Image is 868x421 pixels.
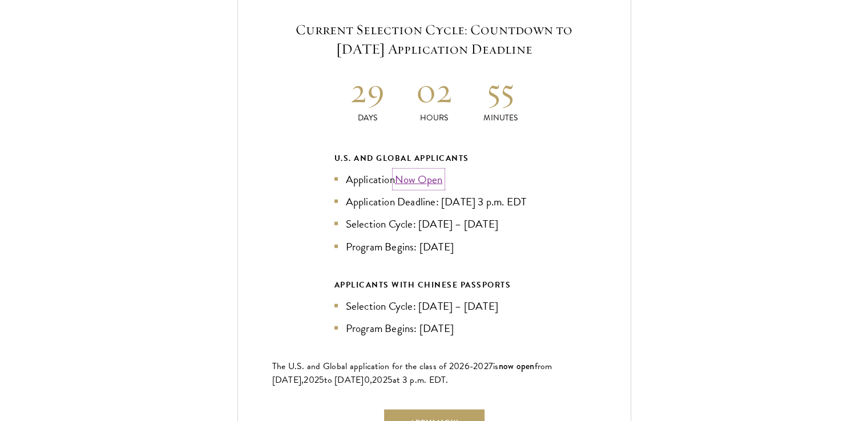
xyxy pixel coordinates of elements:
[387,373,393,387] span: 5
[488,359,493,373] span: 7
[319,373,324,387] span: 5
[364,373,370,387] span: 0
[334,278,534,292] div: APPLICANTS WITH CHINESE PASSPORTS
[467,112,534,124] p: Minutes
[272,359,465,373] span: The U.S. and Global application for the class of 202
[334,151,534,165] div: U.S. and Global Applicants
[372,373,387,387] span: 202
[395,171,443,188] a: Now Open
[467,69,534,112] h2: 55
[499,359,535,373] span: now open
[470,359,488,373] span: -202
[393,373,449,387] span: at 3 p.m. EDT.
[493,359,499,373] span: is
[334,298,534,314] li: Selection Cycle: [DATE] – [DATE]
[334,193,534,210] li: Application Deadline: [DATE] 3 p.m. EDT
[334,112,401,124] p: Days
[334,320,534,337] li: Program Begins: [DATE]
[465,359,470,373] span: 6
[334,238,534,255] li: Program Begins: [DATE]
[401,69,467,112] h2: 02
[272,359,552,387] span: from [DATE],
[370,373,372,387] span: ,
[272,20,596,59] h5: Current Selection Cycle: Countdown to [DATE] Application Deadline
[401,112,467,124] p: Hours
[324,373,364,387] span: to [DATE]
[334,171,534,188] li: Application
[334,69,401,112] h2: 29
[304,373,319,387] span: 202
[334,216,534,232] li: Selection Cycle: [DATE] – [DATE]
